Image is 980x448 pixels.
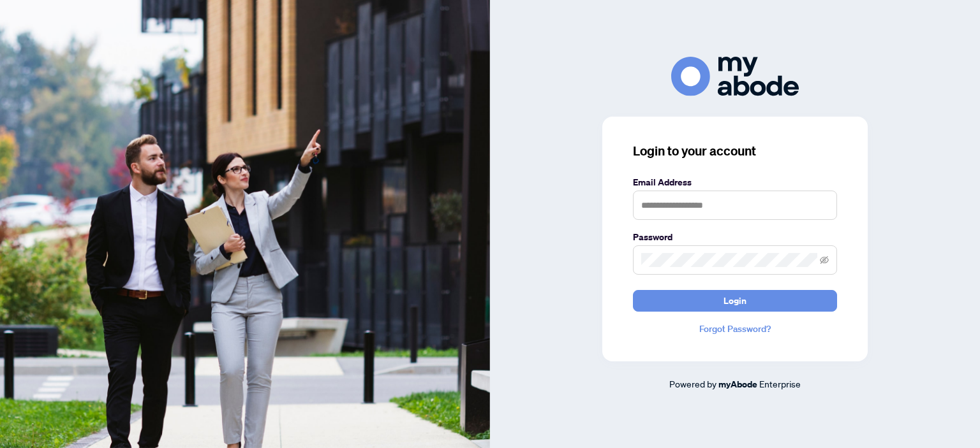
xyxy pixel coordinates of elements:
[633,290,837,312] button: Login
[633,142,837,160] h3: Login to your account
[759,378,801,389] span: Enterprise
[671,57,799,96] img: ma-logo
[633,175,837,189] label: Email Address
[718,377,757,391] a: myAbode
[669,378,716,389] span: Powered by
[724,291,746,311] span: Login
[633,230,837,244] label: Password
[633,322,837,336] a: Forgot Password?
[820,256,829,264] span: eye-invisible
